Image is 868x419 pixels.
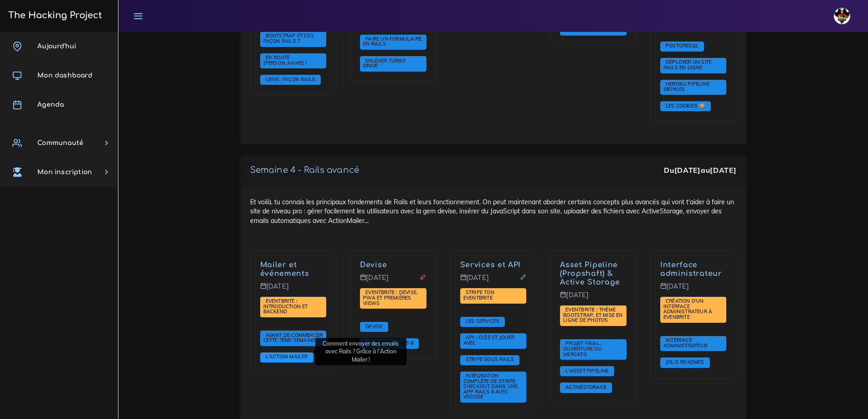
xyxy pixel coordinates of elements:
[710,166,736,175] strong: [DATE]
[360,274,426,289] p: [DATE]
[263,353,310,360] span: L'Action Mailer
[660,261,722,278] a: Interface administrateur
[363,289,418,306] span: Eventbrite : Devise, PWA et premières views
[37,72,92,79] span: Mon dashboard
[250,166,360,175] a: Semaine 4 - Rails avancé
[664,165,736,176] div: Du au
[263,76,318,83] span: Liens, façon Rails
[260,283,327,297] p: [DATE]
[460,274,527,289] p: [DATE]
[463,356,517,362] span: Stripe sous Rails
[663,359,707,366] a: Jolis READMEs
[463,318,502,325] a: Les services
[663,43,701,49] a: PostgreSQL
[263,298,308,315] span: Eventbrite : introduction et backend
[563,306,622,323] span: Eventbrite : thème bootstrap, et mise en ligne de photos
[263,332,323,344] a: Avant de commencer cette 7ème semaine
[674,166,701,175] strong: [DATE]
[463,373,518,400] a: Intégration complète de Stripe Checkout dans une app Rails 8 avec VSCode
[563,340,602,357] span: Projet final : ouverture du mercato
[5,10,102,21] h3: The Hacking Project
[37,169,92,176] span: Mon inscription
[363,36,421,47] span: Faire un formulaire en Rails
[263,354,310,360] a: L'Action Mailer
[363,57,406,69] a: Enlever Turbo Drive
[663,337,709,349] span: Interface administrateur
[360,261,387,269] a: Devise
[663,42,701,49] span: PostgreSQL
[660,283,727,297] p: [DATE]
[563,307,622,324] a: Eventbrite : thème bootstrap, et mise en ligne de photos
[263,77,318,83] a: Liens, façon Rails
[663,59,712,71] span: Déployer un site rails en ligne
[463,372,518,400] span: Intégration complète de Stripe Checkout dans une app Rails 8 avec VSCode
[463,357,517,363] a: Stripe sous Rails
[663,337,709,349] a: Interface administrateur
[363,324,385,330] a: Devise
[663,59,712,71] a: Déployer un site rails en ligne
[463,290,495,301] a: Stripe ton Eventbrite
[37,140,83,146] span: Communauté
[263,298,308,315] a: Eventbrite : introduction et backend
[263,54,309,66] span: En route [PERSON_NAME] !
[363,36,421,48] a: Faire un formulaire en Rails
[463,289,495,301] span: Stripe ton Eventbrite
[560,261,620,286] a: Asset Pipeline (Propshaft) & Active Storage
[663,81,709,93] span: Heroku Pipeline (Bonus)
[663,81,709,93] a: Heroku Pipeline (Bonus)
[663,359,707,365] span: Jolis READMEs
[263,55,309,67] a: En route [PERSON_NAME] !
[260,261,309,278] a: Mailer et événements
[663,103,708,109] a: Les cookies 🍪
[463,318,502,324] span: Les services
[563,367,611,374] span: L'Asset Pipeline
[37,43,76,50] span: Aujourd'hui
[663,298,712,320] span: Création d'un interface administrateur à Evenbrite
[663,298,712,321] a: Création d'un interface administrateur à Evenbrite
[560,291,627,306] p: [DATE]
[563,368,611,374] a: L'Asset Pipeline
[563,384,609,391] a: ActiveStorage
[263,33,314,45] a: Bootstrap et css façon Rails 7
[463,334,515,346] span: API : clés et jouer avec
[563,341,602,357] a: Projet final : ouverture du mercato
[315,338,406,365] div: Comment envoyer des emails avec Rails ? Grâce à l'Action Mailer !
[563,384,609,390] span: ActiveStorage
[363,323,385,330] span: Devise
[463,335,515,347] a: API : clés et jouer avec
[37,101,64,108] span: Agenda
[263,32,314,44] span: Bootstrap et css façon Rails 7
[834,8,850,24] img: avatar
[363,290,418,306] a: Eventbrite : Devise, PWA et premières views
[460,261,521,269] a: Services et API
